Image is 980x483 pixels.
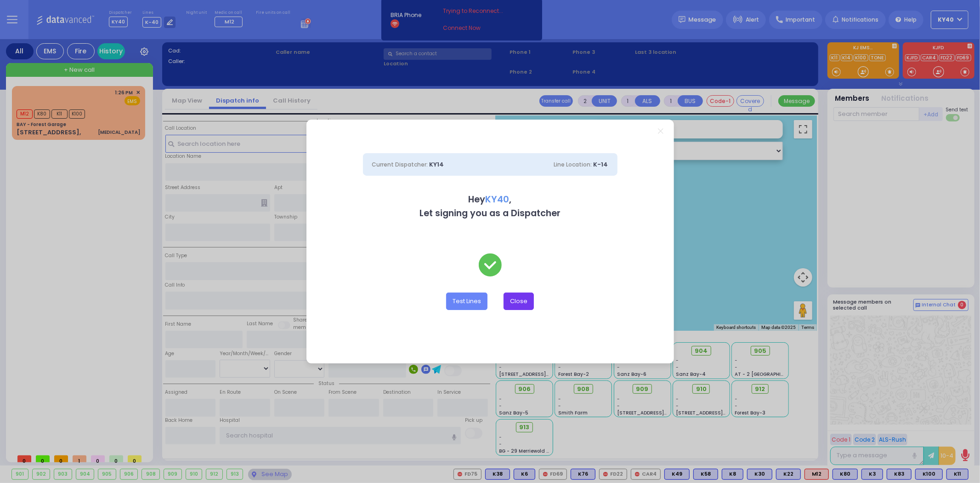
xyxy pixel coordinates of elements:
[419,207,561,219] b: Let signing you as a Dispatcher
[430,160,444,169] span: KY14
[479,253,502,276] img: check-green.svg
[504,293,534,310] button: Close
[554,161,592,168] span: Line Location:
[658,128,663,133] a: Close
[486,193,510,206] span: KY40
[446,293,487,310] button: Test Lines
[594,160,608,169] span: K-14
[372,161,428,168] span: Current Dispatcher:
[469,193,512,206] b: Hey ,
